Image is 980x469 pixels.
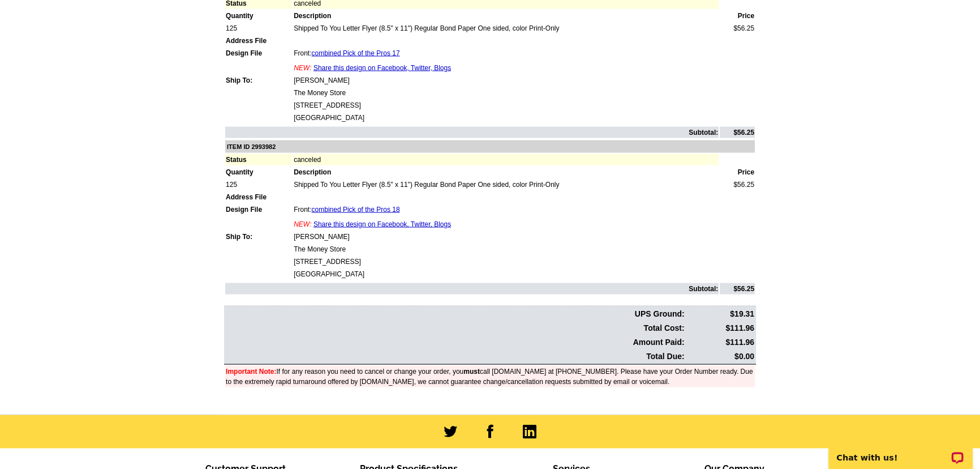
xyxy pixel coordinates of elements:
[686,350,755,363] td: $0.00
[720,179,755,190] td: $56.25
[225,179,292,190] td: 125
[225,322,685,335] td: Total Cost:
[821,433,980,469] iframe: LiveChat chat widget
[225,308,685,321] td: UPS Ground:
[293,23,719,34] td: Shipped To You Letter Flyer (8.5" x 11") Regular Bond Paper One sided, color Print-Only
[225,140,755,154] td: ITEM ID 2993982
[293,204,719,215] td: Front:
[293,179,719,190] td: Shipped To You Letter Flyer (8.5" x 11") Regular Bond Paper One sided, color Print-Only
[720,10,755,22] td: Price
[293,75,719,86] td: [PERSON_NAME]
[225,191,292,203] td: Address File
[720,283,755,295] td: $56.25
[293,154,719,165] td: canceled
[294,64,311,72] span: NEW:
[293,167,719,178] td: Description
[313,64,451,72] a: Share this design on Facebook, Twitter, Blogs
[225,283,719,295] td: Subtotal:
[293,48,719,59] td: Front:
[720,167,755,178] td: Price
[686,322,755,335] td: $111.96
[225,336,685,349] td: Amount Paid:
[686,336,755,349] td: $111.96
[293,87,719,99] td: The Money Store
[225,350,685,363] td: Total Due:
[225,23,292,34] td: 125
[463,368,480,376] b: must
[293,256,719,267] td: [STREET_ADDRESS]
[293,112,719,123] td: [GEOGRAPHIC_DATA]
[225,48,292,59] td: Design File
[686,308,755,321] td: $19.31
[311,206,399,214] a: combined Pick of the Pros 18
[311,49,399,57] a: combined Pick of the Pros 17
[720,23,755,34] td: $56.25
[225,231,292,242] td: Ship To:
[226,368,276,376] font: Important Note:
[294,220,311,228] span: NEW:
[293,10,719,22] td: Description
[225,154,292,165] td: Status
[293,244,719,255] td: The Money Store
[293,268,719,280] td: [GEOGRAPHIC_DATA]
[225,35,292,46] td: Address File
[293,100,719,111] td: [STREET_ADDRESS]
[293,231,719,242] td: [PERSON_NAME]
[313,220,451,228] a: Share this design on Facebook, Twitter, Blogs
[225,167,292,178] td: Quantity
[225,75,292,86] td: Ship To:
[225,204,292,215] td: Design File
[225,10,292,22] td: Quantity
[225,127,719,138] td: Subtotal:
[225,366,755,387] td: If for any reason you need to cancel or change your order, you call [DOMAIN_NAME] at [PHONE_NUMBE...
[720,127,755,138] td: $56.25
